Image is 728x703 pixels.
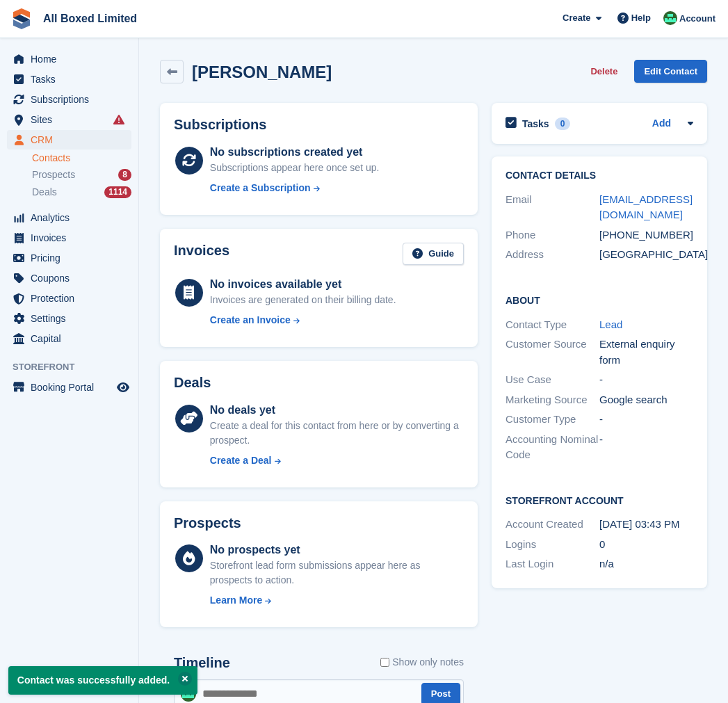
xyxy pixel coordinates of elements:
[599,392,693,408] div: Google search
[7,248,131,268] a: menu
[210,181,311,195] div: Create a Subscription
[31,228,114,248] span: Invoices
[663,11,677,25] img: Enquiries
[7,49,131,69] a: menu
[31,49,114,69] span: Home
[599,247,693,263] div: [GEOGRAPHIC_DATA]
[192,63,332,81] h2: [PERSON_NAME]
[210,181,380,195] a: Create a Subscription
[174,117,464,133] h2: Subscriptions
[174,243,229,266] h2: Invoices
[7,70,131,89] a: menu
[505,227,599,243] div: Phone
[7,309,131,328] a: menu
[505,293,693,307] h2: About
[38,7,143,30] a: All Boxed Limited
[31,378,114,397] span: Booking Portal
[8,666,197,695] p: Contact was successfully added.
[7,378,131,397] a: menu
[599,337,693,368] div: External enquiry form
[563,11,590,25] span: Create
[31,110,114,129] span: Sites
[599,227,693,243] div: [PHONE_NUMBER]
[32,186,57,199] span: Deals
[599,556,693,572] div: n/a
[7,228,131,248] a: menu
[599,517,693,533] div: [DATE] 03:43 PM
[505,537,599,553] div: Logins
[210,453,272,468] div: Create a Deal
[31,309,114,328] span: Settings
[585,60,623,83] button: Delete
[210,293,396,307] div: Invoices are generated on their billing date.
[505,493,693,507] h2: Storefront Account
[599,432,693,463] div: -
[599,193,693,221] a: [EMAIL_ADDRESS][DOMAIN_NAME]
[32,168,131,182] a: Prospects 8
[31,289,114,308] span: Protection
[505,170,693,181] h2: Contact Details
[555,118,571,130] div: 0
[7,208,131,227] a: menu
[7,130,131,150] a: menu
[505,556,599,572] div: Last Login
[210,593,262,608] div: Learn More
[210,558,464,588] div: Storefront lead form submissions appear here as prospects to action.
[634,60,707,83] a: Edit Contact
[210,542,464,558] div: No prospects yet
[210,161,380,175] div: Subscriptions appear here once set up.
[7,329,131,348] a: menu
[522,118,549,130] h2: Tasks
[32,152,131,165] a: Contacts
[31,208,114,227] span: Analytics
[31,70,114,89] span: Tasks
[505,317,599,333] div: Contact Type
[403,243,464,266] a: Guide
[505,517,599,533] div: Account Created
[210,419,464,448] div: Create a deal for this contact from here or by converting a prospect.
[210,313,291,328] div: Create an Invoice
[599,372,693,388] div: -
[174,375,211,391] h2: Deals
[13,360,138,374] span: Storefront
[599,318,622,330] a: Lead
[174,655,230,671] h2: Timeline
[380,655,389,670] input: Show only notes
[631,11,651,25] span: Help
[31,329,114,348] span: Capital
[104,186,131,198] div: 1114
[174,515,241,531] h2: Prospects
[32,168,75,181] span: Prospects
[7,110,131,129] a: menu
[31,268,114,288] span: Coupons
[505,412,599,428] div: Customer Type
[11,8,32,29] img: stora-icon-8386f47178a22dfd0bd8f6a31ec36ba5ce8667c1dd55bd0f319d3a0aa187defe.svg
[505,337,599,368] div: Customer Source
[31,130,114,150] span: CRM
[210,402,464,419] div: No deals yet
[7,289,131,308] a: menu
[679,12,715,26] span: Account
[505,432,599,463] div: Accounting Nominal Code
[599,537,693,553] div: 0
[31,90,114,109] span: Subscriptions
[31,248,114,268] span: Pricing
[505,192,599,223] div: Email
[118,169,131,181] div: 8
[115,379,131,396] a: Preview store
[505,372,599,388] div: Use Case
[505,247,599,263] div: Address
[210,313,396,328] a: Create an Invoice
[380,655,464,670] label: Show only notes
[32,185,131,200] a: Deals 1114
[652,116,671,132] a: Add
[210,144,380,161] div: No subscriptions created yet
[7,90,131,109] a: menu
[505,392,599,408] div: Marketing Source
[599,412,693,428] div: -
[210,453,464,468] a: Create a Deal
[7,268,131,288] a: menu
[210,276,396,293] div: No invoices available yet
[113,114,124,125] i: Smart entry sync failures have occurred
[210,593,464,608] a: Learn More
